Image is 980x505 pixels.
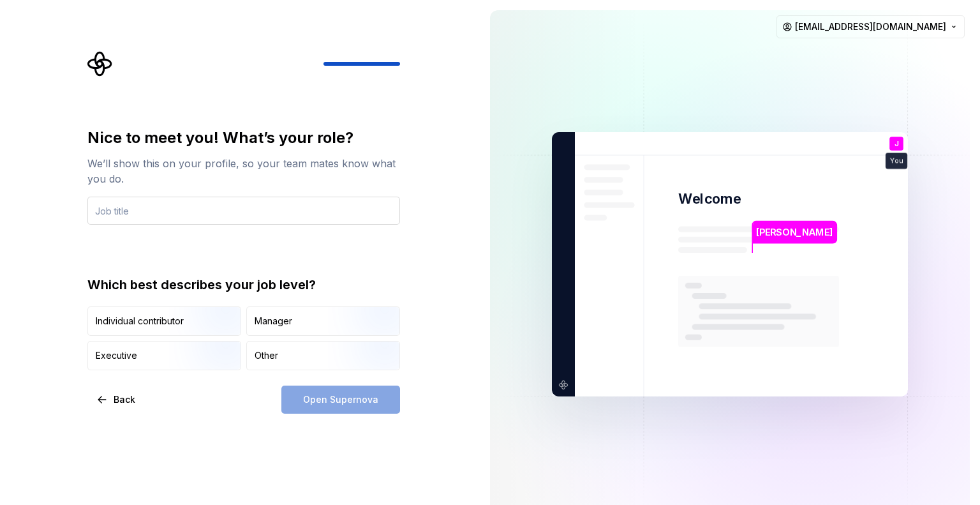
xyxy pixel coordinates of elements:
[87,276,400,294] div: Which best describes your job level?
[114,393,135,406] span: Back
[776,15,965,38] button: [EMAIL_ADDRESS][DOMAIN_NAME]
[255,315,292,328] div: Manager
[890,158,903,165] p: You
[96,349,137,362] div: Executive
[756,225,833,239] p: [PERSON_NAME]
[87,156,400,186] div: We’ll show this on your profile, so your team mates know what you do.
[678,190,741,208] p: Welcome
[895,140,898,147] p: J
[87,128,400,148] div: Nice to meet you! What’s your role?
[795,20,946,33] span: [EMAIL_ADDRESS][DOMAIN_NAME]
[87,386,146,414] button: Back
[96,315,184,328] div: Individual contributor
[87,197,400,225] input: Job title
[255,349,278,362] div: Other
[87,51,113,77] svg: Supernova Logo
